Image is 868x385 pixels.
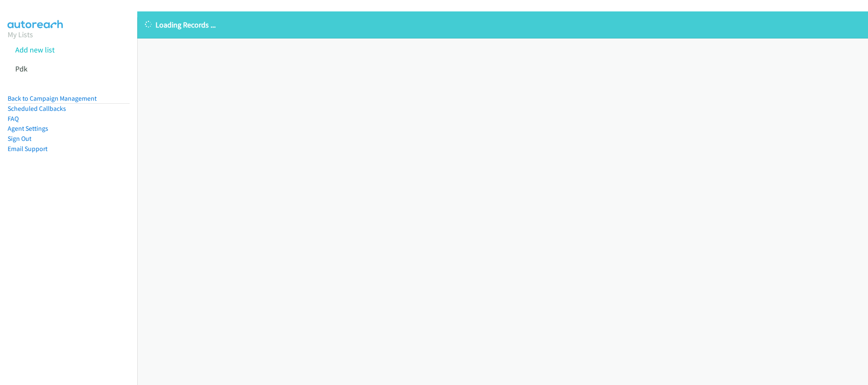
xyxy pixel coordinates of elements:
[8,135,31,143] a: Sign Out
[15,45,55,55] a: Add new list
[8,115,19,123] a: FAQ
[15,64,28,74] a: Pdk
[145,19,860,30] p: Loading Records ...
[8,94,97,102] a: Back to Campaign Management
[8,124,48,132] a: Agent Settings
[8,30,33,39] a: My Lists
[8,145,47,153] a: Email Support
[8,104,66,113] a: Scheduled Callbacks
